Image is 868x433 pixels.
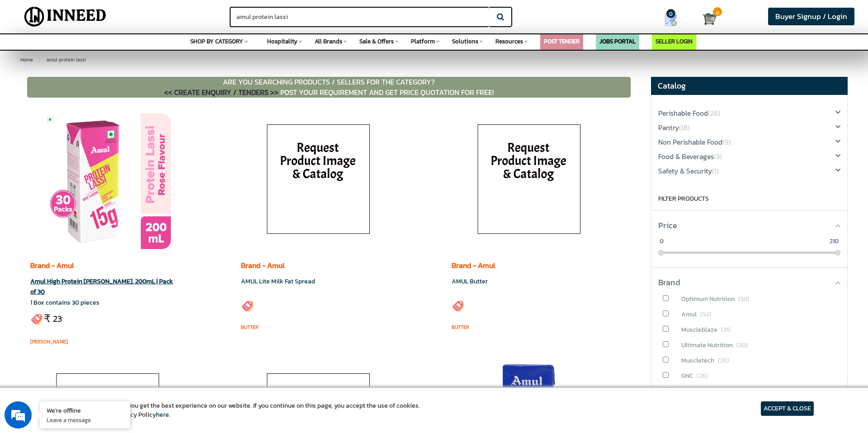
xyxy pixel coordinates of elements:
[40,54,45,65] span: >
[466,113,592,249] img: inneed-image-na.png
[71,237,115,243] em: Driven by SalesIQ
[656,37,693,46] a: SELLER LOGIN
[658,166,719,176] span: Safety & Security
[36,56,39,63] span: >
[664,13,678,26] img: Show My Quotes
[681,386,709,396] span: Dymatize
[190,37,243,46] span: SHOP BY CATEGORY
[54,401,420,419] article: We use cookies to ensure you get the best experience on our website. If you continue on this page...
[267,37,297,46] span: Hospitality
[828,236,840,246] span: 210
[27,77,631,98] p: ARE YOU SEARCHING PRODUCTS / SELLERS FOR THE CATEGORY? POST YOUR REQUIREMENT AND GET PRICE QUOTAT...
[359,37,394,46] span: Sale & Offers
[452,324,469,331] a: Butter
[658,167,719,176] a: Safety & Security(1)
[15,54,38,59] img: logo_Zg8I0qSkbAqR2WFHt3p6CTuqpyXMFPubPcD2OT02zFN43Cy9FUNNG3NEPhM_Q1qe_.png
[658,138,731,147] a: Non Perishable Food(9)
[17,5,114,28] img: Inneed.Market
[411,37,435,46] span: Platform
[47,406,123,414] div: We're offline
[658,109,720,118] a: Perishable Food(26)
[241,260,284,271] a: Brand - Amul
[712,166,719,176] span: (1)
[544,37,580,46] a: POST TENDER
[681,356,714,365] span: Muscletech
[241,299,255,312] img: inneed-price-tag.png
[775,11,847,22] span: Buyer Signup / Login
[761,401,814,416] article: ACCEPT & CLOSE
[681,310,697,319] span: Amul
[703,9,711,29] a: Cart 0
[658,268,840,288] div: Brand
[164,87,278,98] span: << CREATE ENQUIRY / TENDERS >>
[658,80,686,92] span: Catalog
[4,51,55,58] abbr: Enabling validation will send analytics events to the Bazaarvoice validation service. If an event...
[666,9,675,18] span: 0
[697,371,708,381] span: (26)
[708,108,720,118] span: (26)
[164,87,280,98] a: << CREATE ENQUIRY / TENDERS >>
[19,54,35,65] a: Home
[4,4,132,12] p: Analytics Inspector 1.7.0
[30,297,184,308] h3: 1 Box contains 30 pieces
[452,37,478,46] span: Solutions
[712,386,723,396] span: (25)
[4,51,55,58] a: Enable Validation
[681,371,693,381] span: GNC
[658,211,840,231] div: Price
[658,137,731,147] span: Non Perishable Food
[658,152,722,162] a: Food & Beverages(3)
[658,123,690,133] a: Pantry(18)
[47,51,152,62] div: Leave a message
[722,137,731,147] span: (9)
[19,114,158,205] span: We are offline. Please leave us a message.
[768,8,854,25] a: Buyer Signup / Login
[658,108,720,118] span: Perishable Food
[721,325,731,334] span: (31)
[30,277,173,297] a: Amul High Protein [PERSON_NAME], 200mL | Pack of 30
[315,37,342,46] span: All Brands
[658,194,840,203] div: FILTER PRODUCTS
[658,151,722,162] span: Food & Beverages
[452,260,495,271] a: Brand - Amul
[53,312,62,325] ins: 23
[658,236,665,246] span: 0
[714,151,722,162] span: (3)
[713,7,722,16] span: 0
[30,260,74,271] a: Brand - Amul
[47,416,123,424] p: Leave a message
[718,356,729,365] span: (28)
[30,338,68,345] a: [PERSON_NAME]
[495,37,523,46] span: Resources
[44,113,171,249] img: 75425.jpg
[452,299,465,312] img: inneed-price-tag.png
[132,278,164,291] em: Submit
[736,340,748,350] span: (30)
[148,5,170,26] div: Minimize live chat window
[62,237,69,243] img: salesiqlogo_leal7QplfZFryJ6FIlVepeu7OftD7mt8q6exU6-34PB8prfIgodN67KcxXM9Y7JQ_.png
[681,294,735,304] span: Optimum Nutrition
[30,312,44,325] img: inneed-price-tag.png
[599,37,636,46] a: JOBS PORTAL
[241,277,315,286] a: AMUL Lite Milk Fat Spread
[452,277,488,286] a: AMUL Butter
[241,324,259,331] a: Butter
[5,247,172,278] textarea: Type your message and click 'Submit'
[658,122,690,133] span: Pantry
[230,7,489,27] input: Search for Brands, Products, Sellers, Manufacturers...
[4,22,132,36] h5: Bazaarvoice Analytics content is not detected on this page.
[703,12,716,26] img: Cart
[738,294,750,304] span: (58)
[646,9,703,30] a: my Quotes 0
[40,56,86,63] span: amul protein lassi
[255,113,382,249] img: inneed-image-na.png
[681,325,717,334] span: Muscleblaze
[44,311,53,326] span: ₹
[700,310,712,319] span: (54)
[156,410,169,419] a: here
[679,122,690,133] span: (18)
[681,340,733,350] span: Ultimate Nutrition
